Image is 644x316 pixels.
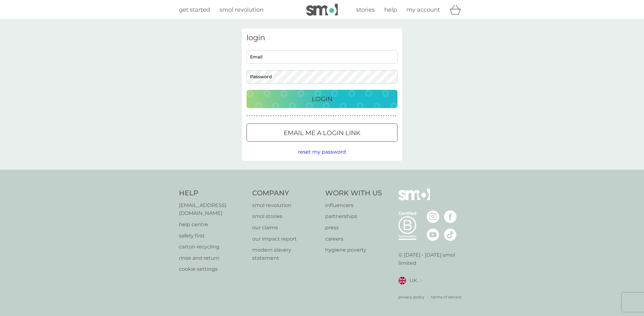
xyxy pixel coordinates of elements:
[254,114,255,117] p: ●
[280,114,281,117] p: ●
[406,5,440,14] a: my account
[325,188,382,198] h4: Work With Us
[431,294,461,300] p: terms of service
[290,114,291,117] p: ●
[381,114,382,117] p: ●
[362,114,363,117] p: ●
[252,235,319,243] a: our impact report
[285,114,286,117] p: ●
[378,114,380,117] p: ●
[251,114,253,117] p: ●
[179,188,246,198] h4: Help
[179,232,246,240] a: safety first
[350,114,351,117] p: ●
[342,114,344,117] p: ●
[398,251,465,267] p: © [DATE] - [DATE] smol limited
[247,33,397,42] h3: login
[252,224,319,232] a: our claims
[252,246,319,262] a: modern slavery statement
[347,114,348,117] p: ●
[338,114,339,117] p: ●
[323,114,325,117] p: ●
[282,114,284,117] p: ●
[284,128,360,138] p: Email me a login link
[252,201,319,210] a: smol revolution
[366,114,368,117] p: ●
[179,5,210,14] a: get started
[219,6,264,13] span: smol revolution
[295,114,296,117] p: ●
[356,6,375,13] span: stories
[330,114,332,117] p: ●
[307,114,308,117] p: ●
[384,5,397,14] a: help
[335,114,336,117] p: ●
[391,114,392,117] p: ●
[298,148,346,156] button: reset my password
[179,6,210,13] span: get started
[298,149,346,155] span: reset my password
[376,114,377,117] p: ●
[261,114,262,117] p: ●
[333,114,334,117] p: ●
[314,114,315,117] p: ●
[420,279,422,282] img: select a new location
[249,114,250,117] p: ●
[263,114,264,117] p: ●
[325,246,382,254] a: hygiene poverty
[278,114,279,117] p: ●
[369,114,370,117] p: ●
[297,114,298,117] p: ●
[247,114,248,117] p: ●
[268,114,269,117] p: ●
[273,114,274,117] p: ●
[393,114,394,117] p: ●
[312,94,332,104] p: Login
[325,235,382,243] a: careers
[256,114,258,117] p: ●
[371,114,373,117] p: ●
[444,228,457,241] img: visit the smol Tiktok page
[449,3,465,16] div: basket
[304,114,305,117] p: ●
[179,265,246,273] p: cookie settings
[328,114,329,117] p: ●
[444,210,457,223] img: visit the smol Facebook page
[340,114,341,117] p: ●
[247,123,397,142] button: Email me a login link
[398,277,406,285] img: UK flag
[302,114,303,117] p: ●
[179,221,246,229] a: help centre
[374,114,375,117] p: ●
[326,114,327,117] p: ●
[398,294,425,300] a: privacy policy
[179,201,246,217] a: [EMAIL_ADDRESS][DOMAIN_NAME]
[311,114,313,117] p: ●
[299,114,301,117] p: ●
[384,6,397,13] span: help
[325,212,382,221] p: partnerships
[179,243,246,251] a: carton recycling
[364,114,365,117] p: ●
[252,188,319,198] h4: Company
[345,114,346,117] p: ●
[306,4,338,16] img: smol
[179,254,246,262] p: rinse and return
[388,114,389,117] p: ●
[325,201,382,210] a: influencers
[292,114,293,117] p: ●
[325,224,382,232] a: press
[352,114,353,117] p: ●
[275,114,277,117] p: ●
[354,114,356,117] p: ●
[252,212,319,221] a: smol stories
[309,114,310,117] p: ●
